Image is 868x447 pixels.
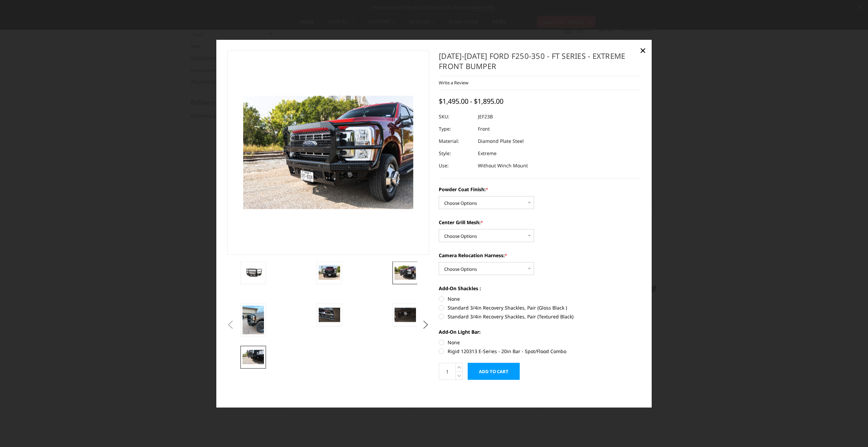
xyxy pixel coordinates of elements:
[439,160,473,172] dt: Use:
[478,135,524,147] dd: Diamond Plate Steel
[439,348,641,355] label: Rigid 120313 E-Series - 20in Bar - Spot/Flood Combo
[395,308,416,322] img: 2023-2026 Ford F250-350 - FT Series - Extreme Front Bumper
[478,123,490,135] dd: Front
[226,319,236,330] button: Previous
[439,80,468,86] a: Write a Review
[243,350,264,364] img: 2023-2026 Ford F250-350 - FT Series - Extreme Front Bumper
[439,50,641,76] h1: [DATE]-[DATE] Ford F250-350 - FT Series - Extreme Front Bumper
[439,313,641,320] label: Standard 3/4in Recovery Shackles, Pair (Textured Black)
[478,160,528,172] dd: Without Winch Mount
[439,97,503,106] span: $1,495.00 - $1,895.00
[319,308,340,322] img: 2023-2026 Ford F250-350 - FT Series - Extreme Front Bumper
[319,266,340,280] img: 2023-2026 Ford F250-350 - FT Series - Extreme Front Bumper
[478,111,493,123] dd: JEF23B
[468,363,520,380] input: Add to Cart
[439,123,473,135] dt: Type:
[421,319,431,330] button: Next
[439,295,641,302] label: None
[395,266,416,280] img: 2023-2026 Ford F250-350 - FT Series - Extreme Front Bumper
[243,305,264,334] img: 2023-2026 Ford F250-350 - FT Series - Extreme Front Bumper
[640,43,646,57] span: ×
[439,252,641,259] label: Camera Relocation Harness:
[243,268,264,278] img: 2023-2026 Ford F250-350 - FT Series - Extreme Front Bumper
[439,186,641,193] label: Powder Coat Finish:
[439,111,473,123] dt: SKU:
[439,304,641,311] label: Standard 3/4in Recovery Shackles, Pair (Gloss Black )
[439,339,641,346] label: None
[439,135,473,147] dt: Material:
[439,219,641,226] label: Center Grill Mesh:
[227,50,430,254] a: 2023-2026 Ford F250-350 - FT Series - Extreme Front Bumper
[834,414,868,447] iframe: Chat Widget
[439,285,641,292] label: Add-On Shackles :
[439,147,473,160] dt: Style:
[637,45,648,55] a: Close
[478,147,497,160] dd: Extreme
[439,328,641,335] label: Add-On Light Bar:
